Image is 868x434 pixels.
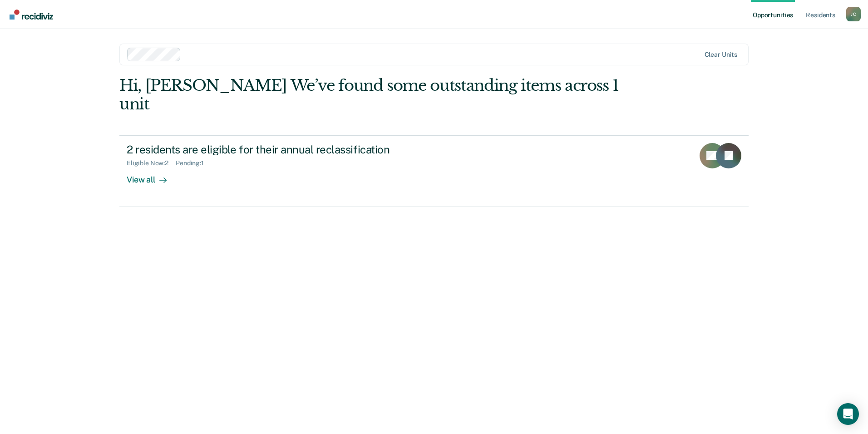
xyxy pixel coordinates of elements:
[837,403,859,425] div: Open Intercom Messenger
[119,135,749,207] a: 2 residents are eligible for their annual reclassificationEligible Now:2Pending:1View all
[846,7,861,21] button: Profile dropdown button
[127,159,176,167] div: Eligible Now : 2
[846,7,861,21] div: J C
[10,10,53,20] img: Recidiviz
[127,167,178,185] div: View all
[127,143,445,156] div: 2 residents are eligible for their annual reclassification
[705,51,738,59] div: Clear units
[119,76,623,113] div: Hi, [PERSON_NAME] We’ve found some outstanding items across 1 unit
[176,159,211,167] div: Pending : 1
